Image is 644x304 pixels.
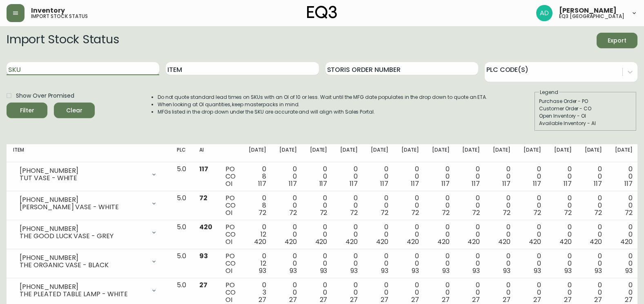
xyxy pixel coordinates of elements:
[533,208,541,217] span: 72
[60,105,88,116] span: Clear
[199,193,207,203] span: 72
[170,191,193,220] td: 5.0
[534,266,541,275] span: 93
[472,208,480,217] span: 72
[442,208,450,217] span: 72
[170,220,193,249] td: 5.0
[279,253,297,275] div: 0 0
[539,89,559,96] legend: Legend
[503,266,510,275] span: 93
[249,253,266,275] div: 0 12
[334,144,364,162] th: [DATE]
[7,103,47,118] button: Filter
[615,194,633,217] div: 0 0
[289,208,297,217] span: 72
[432,194,450,217] div: 0 0
[486,144,517,162] th: [DATE]
[554,224,572,246] div: 0 0
[498,237,510,246] span: 420
[199,280,207,290] span: 27
[432,282,450,304] div: 0 0
[608,144,639,162] th: [DATE]
[539,112,632,120] div: Open Inventory - OI
[597,33,637,48] button: Export
[193,144,219,162] th: AI
[249,224,266,246] div: 0 12
[310,165,328,188] div: 0 0
[54,103,95,118] button: Clear
[364,144,395,162] th: [DATE]
[503,208,510,217] span: 72
[20,105,34,116] div: Filter
[20,232,146,240] div: THE GOOD LUCK VASE - GREY
[615,165,633,188] div: 0 0
[13,194,164,212] div: [PHONE_NUMBER][PERSON_NAME] VASE - WHITE
[13,253,164,270] div: [PHONE_NUMBER]THE ORGANIC VASE - BLACK
[554,282,572,304] div: 0 0
[441,179,450,188] span: 117
[170,144,193,162] th: PLC
[539,98,632,105] div: Purchase Order - PO
[524,194,541,217] div: 0 0
[158,101,488,108] li: When looking at OI quantities, keep masterpacks in mind.
[259,266,266,275] span: 93
[493,253,510,275] div: 0 0
[412,266,419,275] span: 93
[249,282,266,304] div: 0 3
[279,282,297,304] div: 0 0
[225,266,232,275] span: OI
[320,266,328,275] span: 93
[319,179,328,188] span: 117
[249,165,266,188] div: 0 8
[462,253,480,275] div: 0 0
[371,194,388,217] div: 0 0
[468,237,480,246] span: 420
[533,179,541,188] span: 117
[524,253,541,275] div: 0 0
[502,179,510,188] span: 117
[371,165,388,188] div: 0 0
[554,253,572,275] div: 0 0
[249,194,266,217] div: 0 8
[380,179,388,188] span: 117
[310,194,328,217] div: 0 0
[225,224,236,246] div: PO CO
[493,165,510,188] div: 0 0
[13,224,164,241] div: [PHONE_NUMBER]THE GOOD LUCK VASE - GREY
[242,144,273,162] th: [DATE]
[401,224,419,246] div: 0 0
[564,266,572,275] span: 93
[199,222,212,232] span: 420
[578,144,609,162] th: [DATE]
[199,164,208,174] span: 117
[254,237,266,246] span: 420
[432,165,450,188] div: 0 0
[13,282,164,300] div: [PHONE_NUMBER]THE PLEATED TABLE LAMP - WHITE
[20,225,146,232] div: [PHONE_NUMBER]
[225,282,236,304] div: PO CO
[594,179,602,188] span: 117
[462,165,480,188] div: 0 0
[442,266,450,275] span: 93
[225,165,236,188] div: PO CO
[320,208,328,217] span: 72
[395,144,426,162] th: [DATE]
[564,208,572,217] span: 72
[350,208,358,217] span: 72
[625,208,633,217] span: 72
[315,237,328,246] span: 420
[310,224,328,246] div: 0 0
[472,266,480,275] span: 93
[401,194,419,217] div: 0 0
[517,144,548,162] th: [DATE]
[432,253,450,275] div: 0 0
[456,144,486,162] th: [DATE]
[462,224,480,246] div: 0 0
[595,266,602,275] span: 93
[585,165,602,188] div: 0 0
[20,254,146,262] div: [PHONE_NUMBER]
[615,282,633,304] div: 0 0
[371,282,388,304] div: 0 0
[225,179,232,188] span: OI
[407,237,419,246] span: 420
